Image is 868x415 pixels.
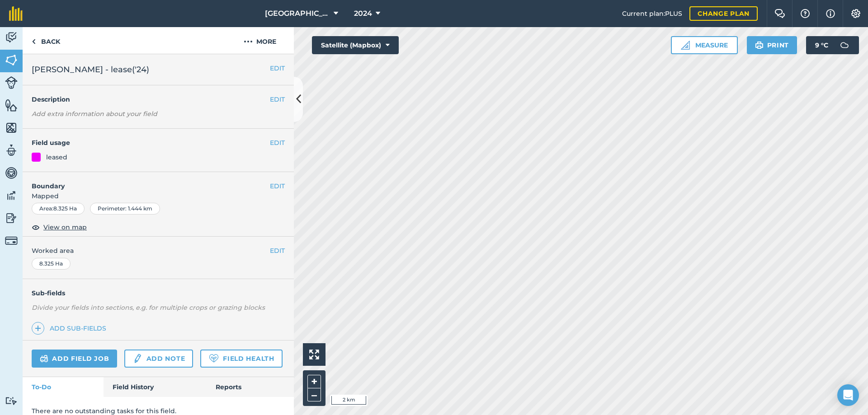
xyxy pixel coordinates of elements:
button: + [307,375,321,388]
div: Perimeter : 1.444 km [90,203,160,214]
span: Mapped [23,191,294,201]
a: Add note [124,350,193,368]
div: leased [46,152,67,162]
span: Current plan : PLUS [622,9,682,19]
span: 9 ° C [815,36,828,54]
img: svg+xml;base64,PHN2ZyB4bWxucz0iaHR0cDovL3d3dy53My5vcmcvMjAwMC9zdmciIHdpZHRoPSIxOSIgaGVpZ2h0PSIyNC... [755,40,764,51]
img: svg+xml;base64,PHN2ZyB4bWxucz0iaHR0cDovL3d3dy53My5vcmcvMjAwMC9zdmciIHdpZHRoPSIxOCIgaGVpZ2h0PSIyNC... [32,222,40,233]
img: fieldmargin Logo [9,6,23,21]
img: svg+xml;base64,PHN2ZyB4bWxucz0iaHR0cDovL3d3dy53My5vcmcvMjAwMC9zdmciIHdpZHRoPSIyMCIgaGVpZ2h0PSIyNC... [244,36,253,47]
em: Add extra information about your field [32,110,157,118]
button: – [307,388,321,401]
a: Field Health [200,350,282,368]
span: [GEOGRAPHIC_DATA] [265,8,330,19]
span: [PERSON_NAME] - lease('24) [32,63,149,76]
button: EDIT [270,138,285,148]
img: svg+xml;base64,PD94bWwgdmVyc2lvbj0iMS4wIiBlbmNvZGluZz0idXRmLTgiPz4KPCEtLSBHZW5lcmF0b3I6IEFkb2JlIE... [5,144,18,157]
img: svg+xml;base64,PHN2ZyB4bWxucz0iaHR0cDovL3d3dy53My5vcmcvMjAwMC9zdmciIHdpZHRoPSI5IiBoZWlnaHQ9IjI0Ii... [32,36,36,47]
a: Back [23,27,69,54]
button: Measure [671,36,738,54]
img: svg+xml;base64,PD94bWwgdmVyc2lvbj0iMS4wIiBlbmNvZGluZz0idXRmLTgiPz4KPCEtLSBHZW5lcmF0b3I6IEFkb2JlIE... [132,353,142,364]
img: svg+xml;base64,PHN2ZyB4bWxucz0iaHR0cDovL3d3dy53My5vcmcvMjAwMC9zdmciIHdpZHRoPSI1NiIgaGVpZ2h0PSI2MC... [5,53,18,67]
a: Field History [104,377,206,397]
h4: Field usage [32,138,270,148]
a: Add sub-fields [32,322,110,335]
em: Divide your fields into sections, e.g. for multiple crops or grazing blocks [32,303,265,312]
button: EDIT [270,246,285,256]
img: svg+xml;base64,PD94bWwgdmVyc2lvbj0iMS4wIiBlbmNvZGluZz0idXRmLTgiPz4KPCEtLSBHZW5lcmF0b3I6IEFkb2JlIE... [5,211,18,225]
a: Add field job [32,350,117,368]
img: svg+xml;base64,PHN2ZyB4bWxucz0iaHR0cDovL3d3dy53My5vcmcvMjAwMC9zdmciIHdpZHRoPSIxNyIgaGVpZ2h0PSIxNy... [826,8,835,19]
img: svg+xml;base64,PD94bWwgdmVyc2lvbj0iMS4wIiBlbmNvZGluZz0idXRmLTgiPz4KPCEtLSBHZW5lcmF0b3I6IEFkb2JlIE... [5,166,18,180]
img: svg+xml;base64,PHN2ZyB4bWxucz0iaHR0cDovL3d3dy53My5vcmcvMjAwMC9zdmciIHdpZHRoPSI1NiIgaGVpZ2h0PSI2MC... [5,98,18,112]
img: svg+xml;base64,PD94bWwgdmVyc2lvbj0iMS4wIiBlbmNvZGluZz0idXRmLTgiPz4KPCEtLSBHZW5lcmF0b3I6IEFkb2JlIE... [5,234,18,247]
img: svg+xml;base64,PHN2ZyB4bWxucz0iaHR0cDovL3d3dy53My5vcmcvMjAwMC9zdmciIHdpZHRoPSIxNCIgaGVpZ2h0PSIyNC... [35,323,41,334]
img: svg+xml;base64,PHN2ZyB4bWxucz0iaHR0cDovL3d3dy53My5vcmcvMjAwMC9zdmciIHdpZHRoPSI1NiIgaGVpZ2h0PSI2MC... [5,121,18,135]
button: EDIT [270,94,285,104]
button: Satellite (Mapbox) [312,36,399,54]
button: More [226,27,294,54]
button: EDIT [270,181,285,191]
a: Reports [207,377,294,397]
span: View on map [43,222,87,232]
img: Two speech bubbles overlapping with the left bubble in the forefront [774,9,785,18]
div: Open Intercom Messenger [837,384,859,406]
h4: Description [32,94,285,104]
button: EDIT [270,63,285,73]
button: 9 °C [806,36,859,54]
span: Worked area [32,246,285,256]
div: 8.325 Ha [32,258,71,270]
a: To-Do [23,377,104,397]
img: svg+xml;base64,PD94bWwgdmVyc2lvbj0iMS4wIiBlbmNvZGluZz0idXRmLTgiPz4KPCEtLSBHZW5lcmF0b3I6IEFkb2JlIE... [40,353,48,364]
button: View on map [32,222,87,233]
img: Four arrows, one pointing top left, one top right, one bottom right and the last bottom left [309,350,319,359]
a: Change plan [689,6,758,21]
img: svg+xml;base64,PD94bWwgdmVyc2lvbj0iMS4wIiBlbmNvZGluZz0idXRmLTgiPz4KPCEtLSBHZW5lcmF0b3I6IEFkb2JlIE... [5,31,18,44]
h4: Sub-fields [23,288,294,298]
img: svg+xml;base64,PD94bWwgdmVyc2lvbj0iMS4wIiBlbmNvZGluZz0idXRmLTgiPz4KPCEtLSBHZW5lcmF0b3I6IEFkb2JlIE... [835,36,854,54]
h4: Boundary [23,172,270,191]
img: A cog icon [850,9,861,18]
img: svg+xml;base64,PD94bWwgdmVyc2lvbj0iMS4wIiBlbmNvZGluZz0idXRmLTgiPz4KPCEtLSBHZW5lcmF0b3I6IEFkb2JlIE... [5,189,18,202]
span: 2024 [354,8,372,19]
img: Ruler icon [681,41,690,50]
img: A question mark icon [800,9,811,18]
div: Area : 8.325 Ha [32,203,85,214]
img: svg+xml;base64,PD94bWwgdmVyc2lvbj0iMS4wIiBlbmNvZGluZz0idXRmLTgiPz4KPCEtLSBHZW5lcmF0b3I6IEFkb2JlIE... [5,396,18,405]
button: Print [747,36,797,54]
img: svg+xml;base64,PD94bWwgdmVyc2lvbj0iMS4wIiBlbmNvZGluZz0idXRmLTgiPz4KPCEtLSBHZW5lcmF0b3I6IEFkb2JlIE... [5,76,18,89]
